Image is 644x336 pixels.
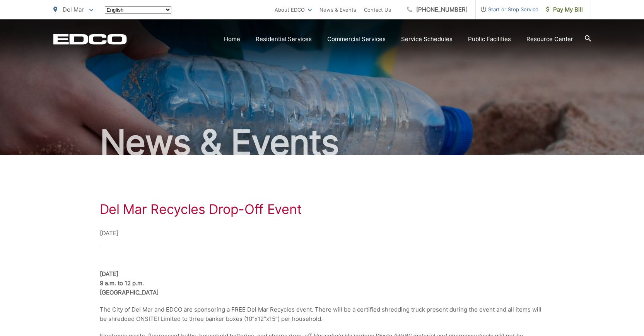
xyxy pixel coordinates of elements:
[105,6,171,14] select: Select a language
[526,34,573,44] a: Resource Center
[100,305,545,324] p: The City of Del Mar and EDCO are sponsoring a FREE Del Mar Recycles event. There will be a certif...
[100,279,159,296] strong: 9 a.m. to 12 p.m. [GEOGRAPHIC_DATA]
[364,5,391,14] a: Contact Us
[275,5,312,14] a: About EDCO
[53,34,127,45] a: EDCD logo. Return to the homepage.
[319,5,356,14] a: News & Events
[256,34,312,44] a: Residential Services
[224,34,240,44] a: Home
[546,5,583,14] span: Pay My Bill
[100,270,118,277] strong: [DATE]
[401,34,453,44] a: Service Schedules
[100,202,545,217] h1: Del Mar Recycles Drop-Off Event
[327,34,386,44] a: Commercial Services
[63,6,84,13] span: Del Mar
[100,229,545,238] p: [DATE]
[468,34,511,44] a: Public Facilities
[53,123,591,162] h2: News & Events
